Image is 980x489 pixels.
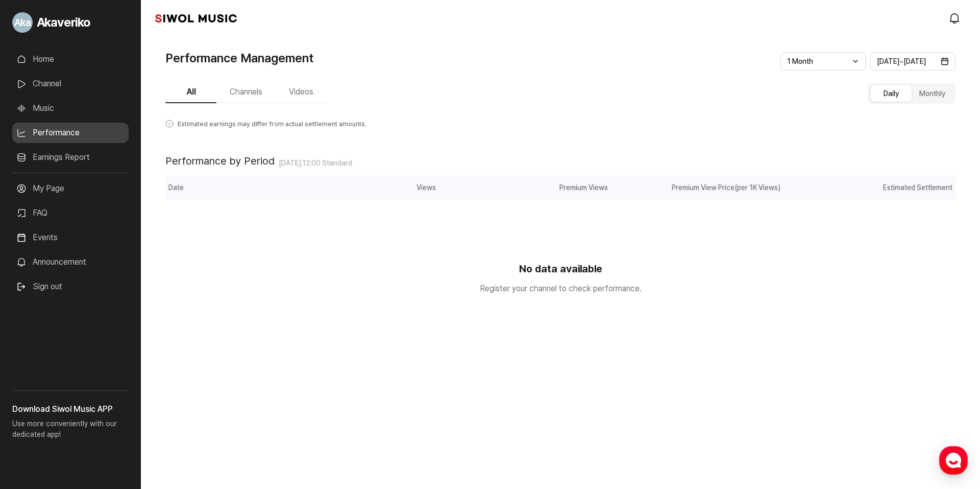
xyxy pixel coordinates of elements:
[216,82,276,103] button: Channels
[787,57,813,65] span: 1 Month
[151,339,176,347] span: Settings
[37,13,90,32] span: Akaveriko
[912,85,952,102] button: Monthly
[165,283,955,295] p: Register your channel to check performance.
[165,261,955,276] strong: No data available
[165,175,955,200] div: performance of period
[12,227,129,248] a: Events
[12,415,129,448] p: Use more conveniently with our dedicated app!
[165,111,955,130] p: Estimated earnings may differ from actual settlement amounts.
[165,155,275,167] h2: Performance by Period
[67,324,132,350] a: Messages
[165,175,266,200] th: Date
[945,8,966,29] a: modal.notifications
[439,175,611,200] th: Premium Views
[12,98,129,119] a: Music
[132,324,196,350] a: Settings
[276,82,327,103] button: Videos
[165,49,313,67] h1: Performance Management
[3,324,67,350] a: Home
[12,147,129,168] a: Earnings Report
[165,82,216,103] button: All
[877,57,926,65] span: [DATE] ~ [DATE]
[611,175,783,200] th: Premium View Price (per 1K Views)
[12,203,129,223] a: FAQ
[12,8,129,37] a: Go to My Profile
[12,276,66,297] button: Sign out
[279,159,352,168] span: [DATE] . 12:00 Standard
[85,340,115,348] span: Messages
[783,175,956,200] th: Estimated Settlement
[12,403,129,415] h3: Download Siwol Music APP
[871,85,912,102] button: Daily
[12,252,129,272] a: Announcement
[870,52,956,71] button: [DATE]~[DATE]
[266,175,438,200] th: Views
[12,74,129,94] a: Channel
[12,178,129,199] a: My Page
[12,123,129,143] a: Performance
[12,49,129,69] a: Home
[26,339,44,347] span: Home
